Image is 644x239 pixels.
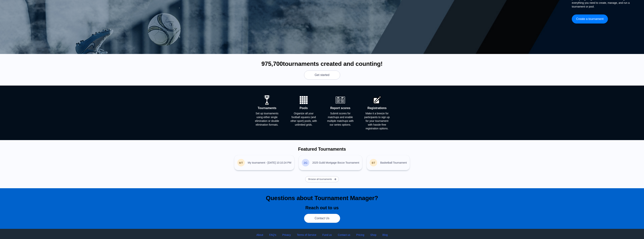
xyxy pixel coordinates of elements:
div: Basketball Tournament [370,159,377,166]
a: Pricing [356,233,364,237]
span: 2G [302,159,309,166]
a: Shop [370,233,376,237]
span: My tournament - [DATE] 10:10:24 PM [248,161,291,165]
img: trophy.af1f162d0609cb352d9c6f1639651ff2.svg [262,95,272,105]
a: Privacy [282,233,291,237]
span: Set up tournaments using either single elimination or double elimination formats. [254,112,281,127]
h2: Tournaments [258,106,276,110]
a: BTBasketball Tournament [370,159,407,166]
span: Organize all your football squares (and other sport) pools, with unlimited grids. [290,112,317,127]
span: BT [370,159,377,166]
span: Basketball Tournament [380,161,407,165]
div: My tournament - 9/3/2025 10:10:24 PM [237,159,245,166]
h2: Pools [300,106,308,110]
span: Make it a breeze for participants to sign up for your tournament with hassle-free registration op... [364,112,391,130]
img: wCBcAAAAASUVORK5CYII= [299,95,308,105]
h2: 975,700 tournaments created and counting! [261,60,383,68]
span: MT [237,159,245,166]
a: Blog [382,233,388,237]
img: scoreboard.1e57393721357183ef9760dcff602ac4.svg [336,95,345,105]
a: MTMy tournament - [DATE] 10:10:24 PM [237,159,291,166]
h2: Featured Tournaments [298,146,346,152]
a: Contact us [338,233,350,237]
a: FAQ's [269,233,276,237]
h2: Reach out to us [305,205,339,211]
button: Get started [304,71,340,80]
button: Browse all tournaments [305,176,339,182]
span: 2025 Guild Mortgage Bocce Tournament [312,161,359,165]
span: Submit scores for matchups and enable multiple matchups with our series options. [327,112,354,127]
a: Terms of Service [297,233,316,237]
h2: Report scores [330,106,350,110]
button: Create a tournament [572,14,608,24]
button: Contact Us [304,214,340,223]
a: Fund us [322,233,332,237]
h2: Registrations [367,106,387,110]
a: 2G2025 Guild Mortgage Bocce Tournament [302,159,359,166]
div: 2025 Guild Mortgage Bocce Tournament [302,159,309,166]
img: pencilsquare.0618cedfd402539dea291553dd6f4288.svg [372,95,382,105]
a: About [256,233,263,237]
h2: Questions about Tournament Manager? [266,194,378,202]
